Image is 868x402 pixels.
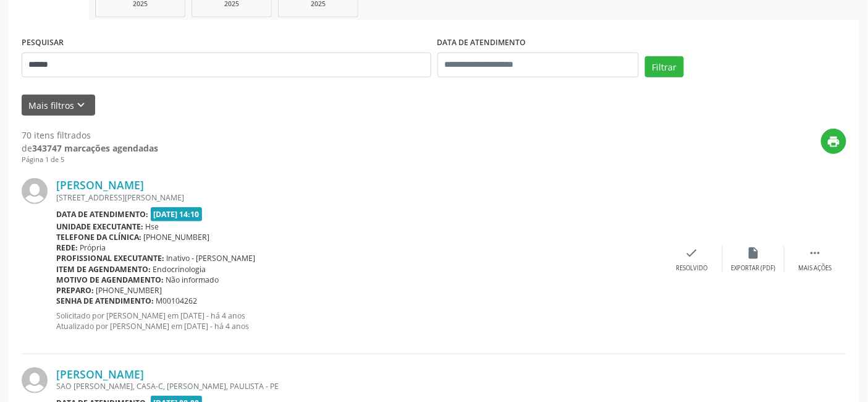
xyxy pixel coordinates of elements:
[56,192,661,203] div: [STREET_ADDRESS][PERSON_NAME]
[151,207,203,221] span: [DATE] 14:10
[56,253,164,263] b: Profissional executante:
[747,246,761,260] i: insert_drive_file
[56,242,78,253] b: Rede:
[56,209,148,220] b: Data de atendimento:
[685,246,699,260] i: check
[731,264,776,273] div: Exportar (PDF)
[96,285,162,296] span: [PHONE_NUMBER]
[22,129,158,142] div: 70 itens filtrados
[56,296,154,306] b: Senha de atendimento:
[22,95,95,116] button: Mais filtroskeyboard_arrow_down
[56,232,141,242] b: Telefone da clínica:
[809,246,822,260] i: 
[22,178,48,204] img: img
[22,142,158,155] div: de
[153,264,206,275] span: Endocrinologia
[56,275,164,285] b: Motivo de agendamento:
[22,33,64,53] label: PESQUISAR
[167,253,256,263] span: Inativo - [PERSON_NAME]
[56,381,661,391] div: SAO [PERSON_NAME], CASA-C, [PERSON_NAME], PAULISTA - PE
[144,232,210,242] span: [PHONE_NUMBER]
[22,367,48,393] img: img
[827,135,841,148] i: print
[56,221,143,232] b: Unidade executante:
[645,56,684,77] button: Filtrar
[676,264,707,273] div: Resolvido
[156,296,198,306] span: M00104262
[146,221,159,232] span: Hse
[32,142,158,154] strong: 343747 marcações agendadas
[56,310,661,331] p: Solicitado por [PERSON_NAME] em [DATE] - há 4 anos Atualizado por [PERSON_NAME] em [DATE] - há 4 ...
[437,33,526,53] label: DATA DE ATENDIMENTO
[75,98,88,112] i: keyboard_arrow_down
[56,367,144,381] a: [PERSON_NAME]
[56,264,151,275] b: Item de agendamento:
[22,155,158,165] div: Página 1 de 5
[799,264,832,273] div: Mais ações
[56,285,94,296] b: Preparo:
[166,275,219,285] span: Não informado
[56,178,144,192] a: [PERSON_NAME]
[821,129,846,154] button: print
[80,242,106,253] span: Própria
